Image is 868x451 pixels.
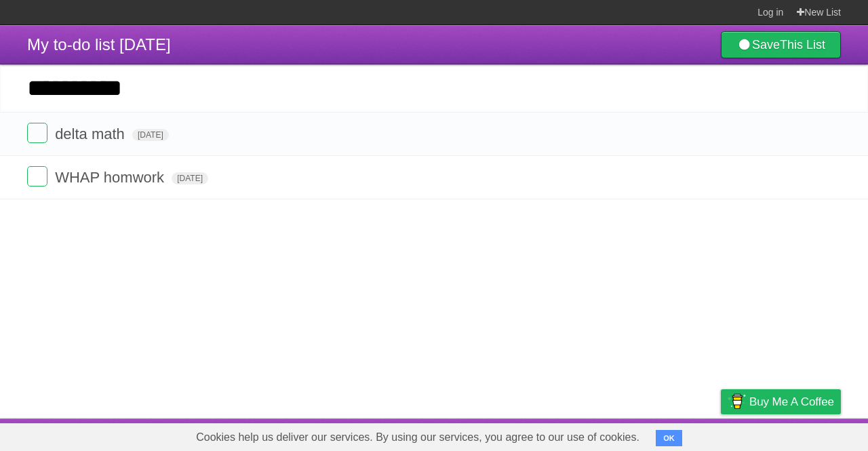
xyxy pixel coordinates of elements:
[780,38,825,52] b: This List
[657,422,687,448] a: Terms
[55,169,167,186] span: WHAP homwork
[55,125,128,142] span: delta math
[721,31,841,58] a: SaveThis List
[27,123,47,143] label: Done
[182,424,653,451] span: Cookies help us deliver our services. By using our services, you agree to our use of cookies.
[27,35,171,54] span: My to-do list [DATE]
[585,422,640,448] a: Developers
[755,422,841,448] a: Suggest a feature
[656,430,682,446] button: OK
[721,389,841,414] a: Buy me a coffee
[728,390,746,413] img: Buy me a coffee
[749,390,834,414] span: Buy me a coffee
[27,166,47,187] label: Done
[540,422,569,448] a: About
[172,172,208,184] span: [DATE]
[703,422,738,448] a: Privacy
[132,129,169,141] span: [DATE]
